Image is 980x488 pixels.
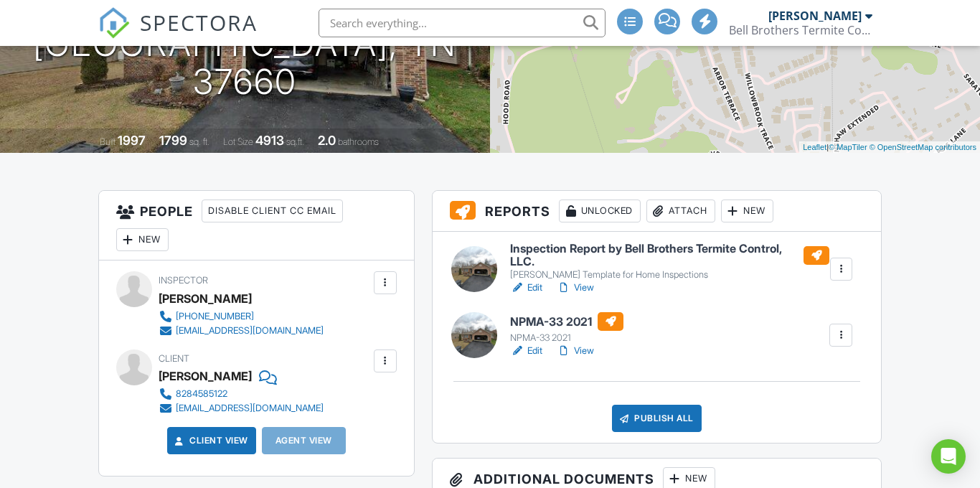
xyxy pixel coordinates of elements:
[559,200,641,222] div: Unlocked
[510,281,542,295] a: Edit
[612,405,702,432] div: Publish All
[319,9,606,37] input: Search everything...
[99,191,414,261] h3: People
[557,344,594,358] a: View
[116,228,169,251] div: New
[176,311,254,322] div: [PHONE_NUMBER]
[870,143,976,151] a: © OpenStreetMap contributors
[176,325,324,337] div: [EMAIL_ADDRESS][DOMAIN_NAME]
[433,191,881,232] h3: Reports
[159,309,324,324] a: [PHONE_NUMBER]
[159,288,252,309] div: [PERSON_NAME]
[98,19,258,50] a: SPECTORA
[510,332,623,344] div: NPMA-33 2021
[159,133,187,148] div: 1799
[768,9,862,23] div: [PERSON_NAME]
[729,23,872,37] div: Bell Brothers Termite Control, LLC.
[799,141,980,154] div: |
[140,7,258,37] span: SPECTORA
[159,365,252,387] div: [PERSON_NAME]
[189,136,209,147] span: sq. ft.
[286,136,304,147] span: sq.ft.
[829,143,867,151] a: © MapTiler
[159,275,208,286] span: Inspector
[176,388,227,400] div: 8284585122
[931,439,966,474] div: Open Intercom Messenger
[510,312,623,331] h6: NPMA-33 2021
[721,200,773,222] div: New
[159,324,324,338] a: [EMAIL_ADDRESS][DOMAIN_NAME]
[100,136,116,147] span: Built
[646,200,715,222] div: Attach
[172,433,248,448] a: Client View
[318,133,336,148] div: 2.0
[159,401,324,416] a: [EMAIL_ADDRESS][DOMAIN_NAME]
[159,353,189,364] span: Client
[510,243,829,281] a: Inspection Report by Bell Brothers Termite Control, LLC. [PERSON_NAME] Template for Home Inspections
[803,143,826,151] a: Leaflet
[338,136,379,147] span: bathrooms
[118,133,146,148] div: 1997
[98,7,130,39] img: The Best Home Inspection Software - Spectora
[510,243,829,268] h6: Inspection Report by Bell Brothers Termite Control, LLC.
[202,200,343,222] div: Disable Client CC Email
[159,387,324,401] a: 8284585122
[557,281,594,295] a: View
[255,133,284,148] div: 4913
[176,403,324,414] div: [EMAIL_ADDRESS][DOMAIN_NAME]
[223,136,253,147] span: Lot Size
[510,269,829,281] div: [PERSON_NAME] Template for Home Inspections
[510,312,623,344] a: NPMA-33 2021 NPMA-33 2021
[510,344,542,358] a: Edit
